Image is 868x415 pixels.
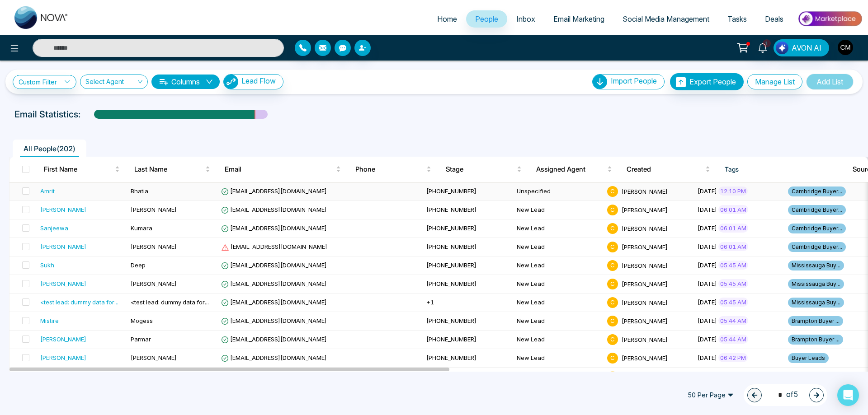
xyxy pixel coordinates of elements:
a: Deals [756,10,793,28]
th: Assigned Agent [529,157,619,182]
span: Social Media Management [623,14,709,23]
span: [PERSON_NAME] [622,206,668,213]
span: Mississauga Buy... [788,279,844,289]
span: 06:01 AM [718,242,748,251]
td: New Lead [513,312,604,331]
td: New Lead [513,331,604,349]
span: C [607,260,618,271]
span: [PHONE_NUMBER] [426,206,476,213]
span: Export People [689,77,736,86]
span: 06:01 AM [718,205,748,214]
th: Tags [717,157,845,182]
a: Tasks [718,10,756,28]
div: Mistire [40,316,59,325]
span: [PHONE_NUMBER] [426,187,476,195]
span: [EMAIL_ADDRESS][DOMAIN_NAME] [221,280,327,287]
span: AVON AI [792,42,821,53]
span: [EMAIL_ADDRESS][DOMAIN_NAME] [221,336,327,343]
span: [PHONE_NUMBER] [426,280,476,287]
span: 06:01 AM [718,224,748,233]
button: Manage List [747,74,802,89]
span: Last Name [134,164,203,175]
th: Stage [439,157,529,182]
span: Kumara [131,224,152,232]
a: Social Media Management [613,10,718,28]
span: 05:44 AM [718,316,748,325]
span: [PERSON_NAME] [131,206,177,213]
span: C [607,334,618,345]
td: Unspecified [513,182,604,201]
div: Amrit [40,187,55,196]
th: First Name [37,157,127,182]
td: New Lead [513,219,604,238]
span: [DATE] [698,206,717,213]
img: Nova CRM Logo [14,6,69,29]
span: Brampton Buyer ... [788,316,843,326]
td: New Lead [513,275,604,294]
div: [PERSON_NAME] [40,335,86,344]
span: [PHONE_NUMBER] [426,243,476,250]
span: of 5 [773,389,798,401]
div: [PERSON_NAME] [40,353,86,362]
span: [EMAIL_ADDRESS][DOMAIN_NAME] [221,224,327,232]
a: People [466,10,507,28]
td: New Lead [513,201,604,219]
span: Stage [446,164,515,175]
span: Mississauga Buy... [788,261,844,270]
span: [DATE] [698,336,717,343]
span: Cambridge Buyer... [788,205,846,215]
div: Sukh [40,261,54,270]
a: Lead FlowLead Flow [220,74,283,89]
span: <test lead: dummy data for ... [131,298,209,306]
span: [DATE] [698,280,717,287]
span: [PERSON_NAME] [622,336,668,343]
span: [PHONE_NUMBER] [426,354,476,361]
div: [PERSON_NAME] [40,279,86,288]
span: [PERSON_NAME] [622,187,668,195]
span: [EMAIL_ADDRESS][DOMAIN_NAME] [221,187,327,195]
span: Tasks [727,14,747,23]
span: +1 [426,298,434,306]
span: [PERSON_NAME] [622,298,668,306]
span: [PERSON_NAME] [131,243,177,250]
span: Parmar [131,336,151,343]
img: Lead Flow [224,75,238,89]
img: Lead Flow [776,42,788,54]
img: User Avatar [838,40,853,55]
span: First Name [44,164,113,175]
img: Market-place.gif [797,9,863,29]
span: [PERSON_NAME] [622,280,668,287]
span: [DATE] [698,261,717,269]
span: Bhatia [131,187,148,195]
span: C [607,279,618,289]
p: Email Statistics: [14,107,80,121]
span: [EMAIL_ADDRESS][DOMAIN_NAME] [221,317,327,324]
span: All People ( 202 ) [20,144,79,153]
span: C [607,186,618,197]
span: Buyer Leads [788,353,829,363]
button: Columnsdown [151,75,220,89]
span: Created [627,164,703,175]
span: Assigned Agent [536,164,605,175]
span: [PERSON_NAME] [622,261,668,269]
td: New Lead [513,256,604,275]
th: Email [217,157,348,182]
span: [PERSON_NAME] [622,354,668,361]
span: Phone [355,164,425,175]
span: 05:44 AM [718,335,748,344]
span: Mogess [131,317,153,324]
a: Custom Filter [13,75,76,89]
a: Inbox [507,10,544,28]
span: down [206,78,213,85]
span: 05:45 AM [718,261,748,270]
span: Mississauga Buy... [788,298,844,308]
span: [DATE] [698,224,717,232]
span: C [607,242,618,252]
span: [EMAIL_ADDRESS][DOMAIN_NAME] [221,206,327,213]
span: [EMAIL_ADDRESS][DOMAIN_NAME] [221,298,327,306]
span: Import People [611,76,657,85]
span: 12:10 PM [718,187,748,196]
button: Export People [670,73,744,90]
span: [PHONE_NUMBER] [426,317,476,324]
div: Open Intercom Messenger [837,384,859,406]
